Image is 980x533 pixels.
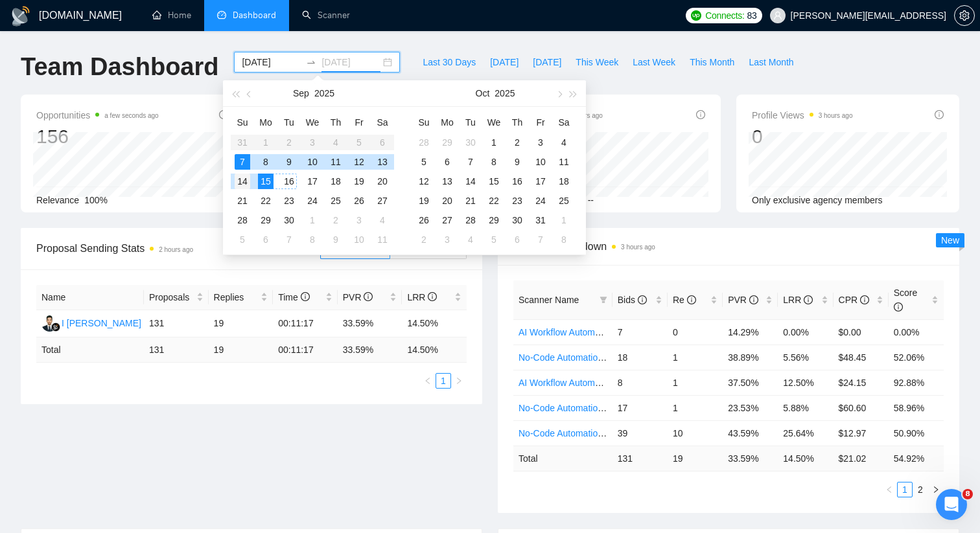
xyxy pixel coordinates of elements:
[509,135,525,150] div: 2
[217,10,226,19] span: dashboard
[10,6,31,27] img: logo
[62,316,218,330] div: I [PERSON_NAME] [PERSON_NAME]
[556,154,572,170] div: 11
[439,154,455,170] div: 6
[231,112,254,133] th: Su
[371,172,394,191] td: 2025-09-20
[752,108,853,123] span: Profile Views
[928,482,944,497] button: right
[209,285,274,310] th: Replies
[436,112,459,133] th: Mo
[509,212,525,228] div: 30
[301,172,324,191] td: 2025-09-17
[885,486,893,493] span: left
[371,230,394,249] td: 2025-10-11
[935,110,944,119] span: info-circle
[219,110,228,119] span: info-circle
[552,210,576,230] td: 2025-11-01
[347,210,371,230] td: 2025-10-03
[21,52,218,82] h1: Team Dashboard
[936,489,967,520] iframe: Intercom live chat
[552,191,576,210] td: 2025-10-25
[371,191,394,210] td: 2025-09-27
[576,55,618,69] span: This Week
[482,172,506,191] td: 2025-10-15
[687,295,696,304] span: info-circle
[463,212,478,228] div: 28
[214,290,259,304] span: Replies
[347,191,371,210] td: 2025-09-26
[51,323,60,332] img: gigradar-bm.png
[600,296,607,304] span: filter
[258,232,274,247] div: 6
[513,108,603,123] span: Invitations
[463,174,478,189] div: 14
[519,378,679,388] a: AI Workflow Automation (Budget Filters)
[371,210,394,230] td: 2025-10-04
[552,152,576,172] td: 2025-10-11
[277,191,301,210] td: 2025-09-23
[506,230,529,249] td: 2025-11-06
[412,172,436,191] td: 2025-10-12
[254,152,277,172] td: 2025-09-08
[321,55,380,69] input: End date
[894,302,903,312] span: info-circle
[529,210,552,230] td: 2025-10-31
[486,232,502,247] div: 5
[281,232,297,247] div: 7
[486,193,502,209] div: 22
[328,193,344,209] div: 25
[416,154,432,170] div: 5
[668,319,723,345] td: 0
[834,319,889,345] td: $0.00
[347,230,371,249] td: 2025-10-10
[402,337,467,363] td: 14.50 %
[36,108,159,123] span: Opportunities
[529,230,552,249] td: 2025-11-07
[347,172,371,191] td: 2025-09-19
[954,10,975,21] a: setting
[723,345,778,370] td: 38.89%
[509,232,525,247] div: 6
[209,310,274,337] td: 19
[231,230,254,249] td: 2025-10-05
[351,174,367,189] div: 19
[254,191,277,210] td: 2025-09-22
[436,152,459,172] td: 2025-10-06
[749,55,793,69] span: Last Month
[439,212,455,228] div: 27
[436,373,451,389] li: 1
[506,210,529,230] td: 2025-10-30
[277,210,301,230] td: 2025-09-30
[338,337,402,363] td: 33.59 %
[747,8,757,23] span: 83
[529,112,552,133] th: Fr
[778,345,833,370] td: 5.56%
[258,212,274,228] div: 29
[209,337,274,363] td: 19
[328,212,344,228] div: 2
[305,193,320,209] div: 24
[258,193,274,209] div: 22
[281,174,297,189] div: 16
[364,292,373,301] span: info-circle
[301,191,324,210] td: 2025-09-24
[455,377,463,385] span: right
[301,152,324,172] td: 2025-09-10
[351,154,367,170] div: 12
[305,212,320,228] div: 1
[778,319,833,345] td: 0.00%
[529,191,552,210] td: 2025-10-24
[897,482,913,497] li: 1
[552,112,576,133] th: Sa
[351,232,367,247] div: 10
[84,195,108,205] span: 100%
[439,135,455,150] div: 29
[371,152,394,172] td: 2025-09-13
[962,489,973,499] span: 8
[486,135,502,150] div: 1
[513,238,944,255] span: Scanner Breakdown
[459,191,482,210] td: 2025-10-21
[618,295,647,305] span: Bids
[463,135,478,150] div: 30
